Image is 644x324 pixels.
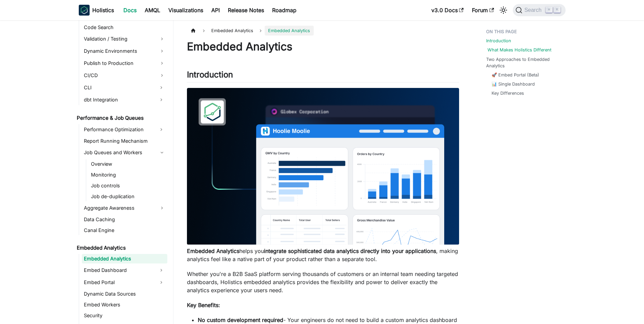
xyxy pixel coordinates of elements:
a: Aggregate Awareness [82,203,167,213]
button: Expand sidebar category 'Performance Optimization' [155,124,167,135]
b: Holistics [92,6,114,14]
a: HolisticsHolistics [79,5,114,16]
a: Embedded Analytics [82,254,167,263]
kbd: K [554,7,560,13]
a: Embedded Analytics [75,243,167,253]
a: Forum [468,5,498,16]
a: dbt Integration [82,94,155,105]
a: Embed Workers [82,300,167,309]
button: Expand sidebar category 'CLI' [155,82,167,93]
img: Holistics [79,5,90,16]
p: Whether you're a B2B SaaS platform serving thousands of customers or an internal team needing tar... [187,270,459,294]
nav: Docs sidebar [72,20,173,324]
a: Data Caching [82,215,167,224]
kbd: ⌘ [546,7,552,13]
a: Overview [89,159,167,169]
button: Expand sidebar category 'Embed Portal' [155,277,167,288]
a: Security [82,311,167,320]
a: 📊 Single Dashboard [492,81,535,87]
a: Job controls [89,181,167,190]
span: Embedded Analytics [265,26,313,36]
h1: Embedded Analytics [187,40,459,53]
a: Job de-duplication [89,192,167,201]
a: Performance Optimization [82,124,155,135]
span: Embedded Analytics [208,26,257,36]
a: Publish to Production [82,58,167,69]
a: Release Notes [224,5,268,16]
a: Dynamic Environments [82,46,167,56]
a: Canal Engine [82,226,167,235]
img: Embedded Dashboard [187,88,459,245]
a: Performance & Job Queues [75,113,167,123]
button: Expand sidebar category 'Embed Dashboard' [155,265,167,276]
a: 🚀 Embed Portal (Beta) [492,72,539,78]
a: CI/CD [82,70,167,81]
a: Embed Dashboard [82,265,155,276]
a: Job Queues and Workers [82,147,167,158]
p: helps you , making analytics feel like a native part of your product rather than a separate tool. [187,247,459,263]
a: Docs [119,5,141,16]
span: Search [522,7,546,13]
a: Monitoring [89,170,167,180]
a: Introduction [486,38,511,44]
a: Two Approaches to Embedded Analytics [486,56,562,69]
a: Report Running Mechanism [82,136,167,146]
button: Search (Command+K) [513,4,565,16]
strong: No custom development required [198,317,283,323]
strong: Key Benefits: [187,302,220,308]
a: v3.0 Docs [427,5,468,16]
a: Visualizations [164,5,207,16]
strong: Embedded Analytics [187,248,239,254]
a: Validation / Testing [82,33,167,44]
a: CLI [82,82,155,93]
strong: integrate sophisticated data analytics directly into your applications [264,248,436,254]
a: Dynamic Data Sources [82,289,167,299]
a: Home page [187,26,200,36]
button: Expand sidebar category 'dbt Integration' [155,94,167,105]
a: Roadmap [268,5,301,16]
button: Switch between dark and light mode (currently light mode) [498,5,509,16]
a: AMQL [141,5,164,16]
h2: Introduction [187,70,459,83]
nav: Breadcrumbs [187,26,459,36]
a: Code Search [82,23,167,32]
a: Embed Portal [82,277,155,288]
a: What Makes Holistics Different [487,47,551,53]
a: API [207,5,224,16]
a: Key Differences [492,90,524,96]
